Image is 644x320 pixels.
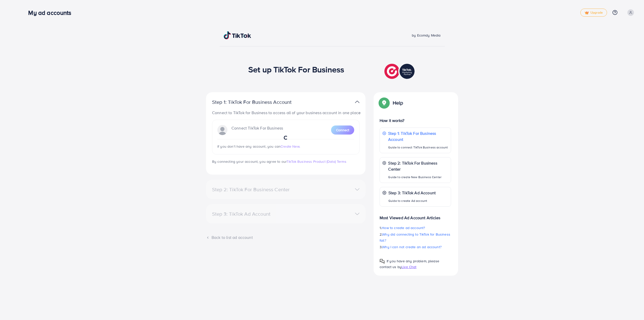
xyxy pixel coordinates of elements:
p: Guide to connect TikTok Business account [388,144,448,150]
span: Upgrade [585,11,603,15]
h1: Set up TikTok For Business [248,65,344,74]
p: Guide to create New Business Center [388,174,448,180]
span: Why I can not create an ad account? [382,244,441,249]
span: Live Chat [401,264,416,269]
img: TikTok partner [355,98,359,106]
p: Help [393,100,403,106]
img: Popup guide [380,98,389,107]
span: Why did connecting to TikTok for Business fail? [380,232,450,243]
p: Step 3: TikTok Ad Account [388,190,436,196]
p: How it works? [380,117,451,123]
p: Step 1: TikTok For Business Account [212,99,308,105]
img: Popup guide [380,259,385,264]
img: TikTok partner [384,62,416,80]
p: 3. [380,244,451,250]
p: 2. [380,231,451,243]
span: If you have any problem, please contact us by [380,259,439,269]
span: How to create ad account? [382,225,425,230]
p: Most Viewed Ad Account Articles [380,211,451,221]
a: tickUpgrade [580,9,607,17]
h3: My ad accounts [28,9,75,16]
p: 1. [380,225,451,231]
p: Step 2: TikTok For Business Center [388,160,448,172]
img: tick [585,11,589,15]
p: Step 1: TikTok For Business Account [388,130,448,142]
span: by Ecomdy Media [412,33,440,38]
img: TikTok [224,31,251,39]
div: Back to list ad account [206,235,366,240]
p: Guide to create Ad account [388,198,436,204]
